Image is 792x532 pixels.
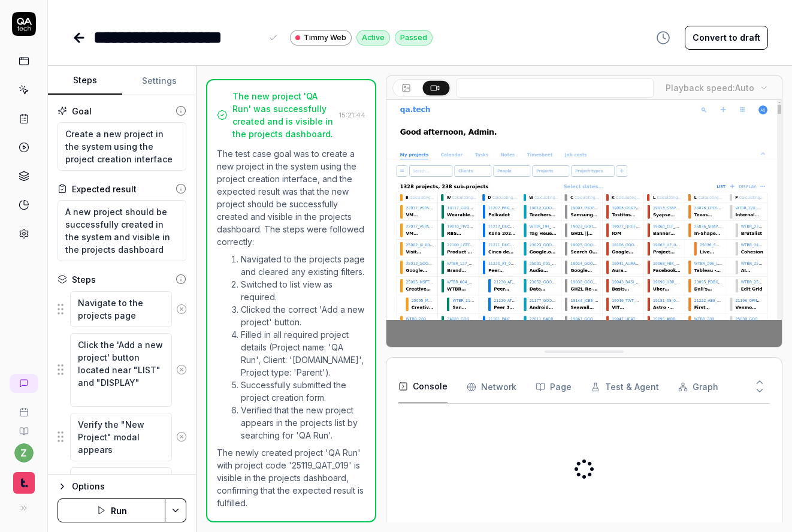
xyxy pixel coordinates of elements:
[685,26,768,50] button: Convert to draft
[666,81,754,94] div: Playback speed:
[58,291,186,328] div: Suggestions
[58,412,186,462] div: Suggestions
[72,183,137,195] div: Expected result
[5,417,43,436] a: Documentation
[172,297,191,321] button: Remove step
[356,30,390,46] div: Active
[290,29,352,46] a: Timmy Web
[467,370,516,404] button: Network
[591,370,659,404] button: Test & Agent
[217,446,365,509] p: The newly created project 'QA Run' with project code '25119_QAT_019' is visible in the projects d...
[536,370,572,404] button: Page
[395,30,433,46] div: Passed
[398,370,448,404] button: Console
[13,472,35,494] img: Timmy Logo
[217,147,365,248] p: The test case goal was to create a new project in the system using the project creation interface...
[72,273,96,286] div: Steps
[678,370,718,404] button: Graph
[58,332,186,407] div: Suggestions
[649,26,678,50] button: View version history
[122,66,197,95] button: Settings
[241,404,365,442] li: Verified that the new project appears in the projects list by searching for 'QA Run'.
[58,479,186,494] button: Options
[10,374,38,393] a: New conversation
[241,303,365,328] li: Clicked the correct 'Add a new project' button.
[48,66,122,95] button: Steps
[14,443,34,463] button: z
[304,32,346,43] span: Timmy Web
[72,479,186,494] div: Options
[172,358,191,382] button: Remove step
[72,105,92,117] div: Goal
[5,398,43,417] a: Book a call with us
[241,328,365,379] li: Filled in all required project details (Project name: 'QA Run', Client: '[DOMAIN_NAME]', Project ...
[232,90,334,140] div: The new project 'QA Run' was successfully created and is visible in the projects dashboard.
[339,111,365,119] time: 15:21:44
[172,425,191,449] button: Remove step
[241,253,365,278] li: Navigated to the projects page and cleared any existing filters.
[241,278,365,303] li: Switched to list view as required.
[58,498,165,522] button: Run
[241,379,365,404] li: Successfully submitted the project creation form.
[5,463,43,496] button: Timmy Logo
